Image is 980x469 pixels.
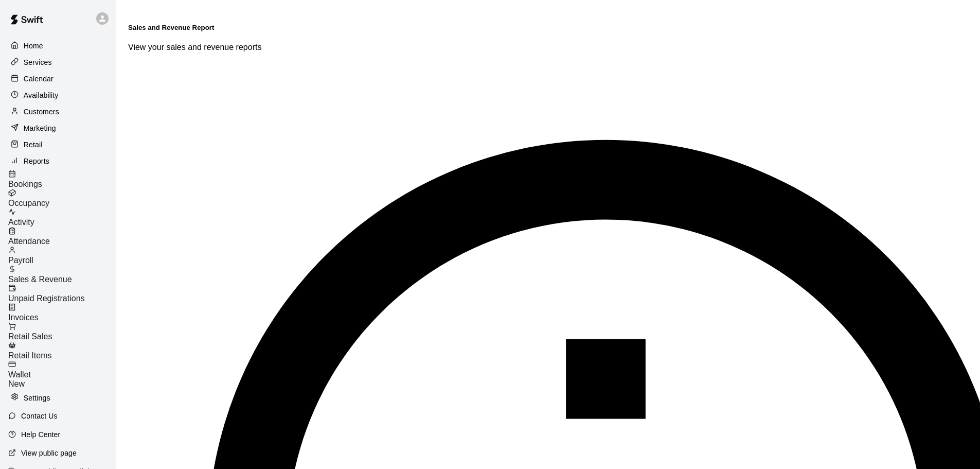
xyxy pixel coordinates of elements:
span: Invoices [8,313,39,322]
p: Help Center [21,429,60,440]
p: Retail [24,140,43,150]
a: Marketing [8,120,108,136]
span: Unpaid Registrations [8,294,85,303]
span: Bookings [8,180,42,188]
span: Attendance [8,237,50,246]
p: Marketing [24,123,56,133]
span: Activity [8,218,34,227]
a: Calendar [8,71,108,86]
a: Sales & Revenue [8,265,116,284]
span: Retail Items [8,351,51,360]
a: Retail Items [8,341,116,360]
span: New [8,379,25,388]
a: Availability [8,88,108,103]
a: Unpaid Registrations [8,284,116,303]
a: WalletNew [8,360,116,389]
span: Occupancy [8,199,49,207]
a: Services [8,55,108,70]
p: Availability [24,90,59,100]
a: Occupancy [8,189,116,208]
p: Services [24,57,52,67]
a: Attendance [8,227,116,246]
a: Customers [8,104,108,119]
p: Settings [24,393,50,403]
p: Customers [24,107,59,117]
a: Payroll [8,246,116,265]
p: Calendar [24,74,54,84]
a: Retail [8,137,108,152]
a: Activity [8,208,116,227]
a: Bookings [8,170,116,189]
p: Reports [24,156,49,166]
a: Home [8,38,108,54]
a: Reports [8,153,108,169]
span: Retail Sales [8,332,52,341]
p: Contact Us [21,411,58,421]
a: Settings [8,390,108,406]
span: Payroll [8,256,33,265]
a: Invoices [8,303,116,322]
p: View public page [21,448,77,458]
p: Home [24,41,43,51]
a: Retail Sales [8,322,116,341]
span: Wallet [8,370,31,379]
span: Sales & Revenue [8,275,72,284]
